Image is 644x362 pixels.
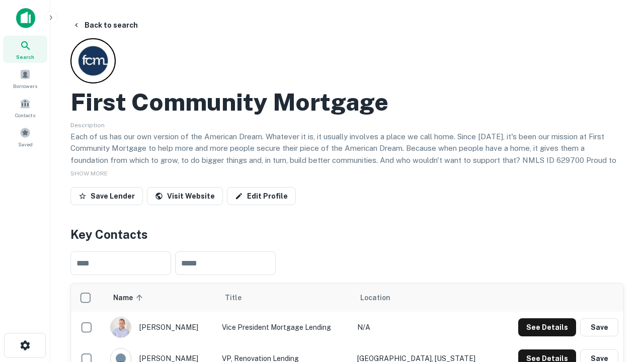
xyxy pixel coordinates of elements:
[110,317,212,338] div: [PERSON_NAME]
[3,123,47,150] a: Saved
[70,170,108,177] span: SHOW MORE
[70,225,624,243] h4: Key Contacts
[70,187,143,205] button: Save Lender
[111,317,131,337] img: 1520878720083
[68,16,142,34] button: Back to search
[227,187,296,205] a: Edit Profile
[217,312,352,343] td: Vice President Mortgage Lending
[18,140,33,148] span: Saved
[518,318,576,336] button: See Details
[113,292,146,304] span: Name
[105,284,217,312] th: Name
[15,111,35,119] span: Contacts
[13,82,37,90] span: Borrowers
[3,65,47,92] a: Borrowers
[70,122,105,129] span: Description
[352,312,498,343] td: N/A
[16,53,34,61] span: Search
[3,94,47,121] a: Contacts
[16,8,35,28] img: capitalize-icon.png
[70,131,624,178] p: Each of us has our own version of the American Dream. Whatever it is, it usually involves a place...
[352,284,498,312] th: Location
[217,284,352,312] th: Title
[360,292,390,304] span: Location
[225,292,255,304] span: Title
[594,282,644,330] iframe: Chat Widget
[580,318,618,336] button: Save
[147,187,223,205] a: Visit Website
[3,36,47,63] a: Search
[70,87,388,117] h2: First Community Mortgage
